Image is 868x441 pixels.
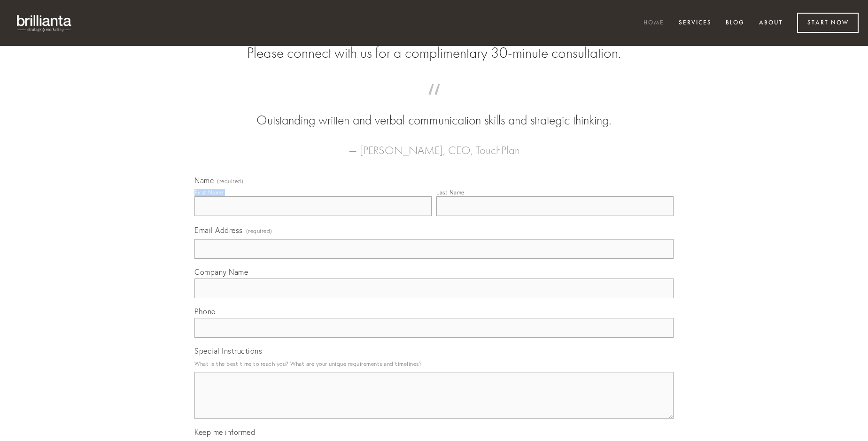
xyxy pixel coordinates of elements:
[194,176,214,185] span: Name
[194,267,248,277] span: Company Name
[194,189,223,196] div: First Name
[194,225,243,235] span: Email Address
[753,15,789,31] a: About
[194,307,216,316] span: Phone
[436,189,465,196] div: Last Name
[673,15,718,31] a: Services
[194,346,262,356] span: Special Instructions
[209,93,659,111] span: “
[246,224,272,237] span: (required)
[209,93,659,130] blockquote: Outstanding written and verbal communication skills and strategic thinking.
[9,9,80,37] img: brillianta - research, strategy, marketing
[637,15,670,31] a: Home
[194,427,255,437] span: Keep me informed
[209,130,659,160] figcaption: — [PERSON_NAME], CEO, TouchPlan
[194,357,674,370] p: What is the best time to reach you? What are your unique requirements and timelines?
[720,15,751,31] a: Blog
[217,178,243,184] span: (required)
[194,44,674,62] h2: Please connect with us for a complimentary 30-minute consultation.
[797,13,859,33] a: Start Now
